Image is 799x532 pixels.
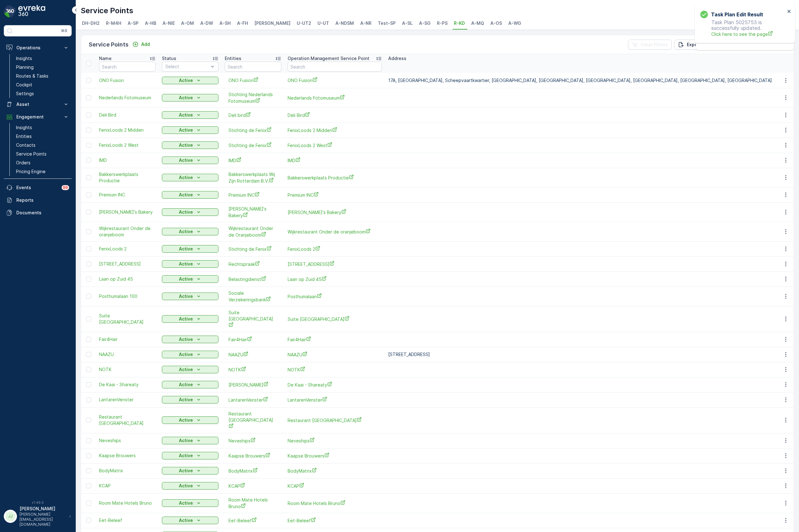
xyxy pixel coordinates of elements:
[162,351,218,358] button: Active
[81,6,133,16] p: Service Points
[5,511,15,521] div: JJ
[162,336,218,343] button: Active
[16,90,34,97] p: Settings
[179,316,193,322] p: Active
[787,9,791,15] button: close
[229,192,278,198] a: Premium INC
[229,127,278,134] a: Stichting de Fenix
[229,452,278,459] span: Kaapse Brouwers
[16,168,46,175] p: Pricing Engine
[86,112,91,118] div: Toggle Row Selected
[14,167,72,176] a: Pricing Engine
[162,517,218,524] button: Active
[385,73,775,88] td: 17A, [GEOGRAPHIC_DATA], Scheepvaartkwartier, [GEOGRAPHIC_DATA], [GEOGRAPHIC_DATA], [GEOGRAPHIC_DA...
[99,366,156,373] span: NOTK
[288,174,382,181] a: Bakkerswerkplaats Productie
[99,95,156,101] a: Nederlands Fotomuseum
[229,112,278,118] a: Deli bird
[229,336,278,343] a: Fair4Hair
[229,497,278,510] a: Room Mate Hotels Bruno
[288,293,382,300] a: Posthumalaan
[162,366,218,373] button: Active
[16,184,58,191] p: Events
[99,500,156,506] a: Room Mate Hotels Bruno
[229,366,278,373] span: NOTK
[99,293,156,299] span: Posthumalaan 100
[288,157,382,164] span: IMD
[99,437,156,444] a: Neveships
[711,31,785,37] span: Click here to see the page
[288,366,382,373] span: NOTK
[229,246,278,252] a: Stichting de Fenix
[99,381,156,388] a: De Kaai - Shareaty
[86,294,91,299] div: Toggle Row Selected
[16,64,34,70] p: Planning
[86,175,91,180] div: Toggle Row Selected
[179,261,193,267] p: Active
[162,77,218,84] button: Active
[4,206,72,219] a: Documents
[288,112,382,118] a: Deli Bird
[16,142,36,148] p: Contacts
[229,483,278,489] a: KCAP
[86,210,91,215] div: Toggle Row Selected
[179,95,193,101] p: Active
[99,414,156,426] a: Restaurant Hamburg
[14,150,72,158] a: Service Points
[179,174,193,181] p: Active
[179,228,193,235] p: Active
[16,82,32,88] p: Cockpit
[162,315,218,323] button: Active
[99,77,156,84] a: ONO Fusion
[99,246,156,252] span: FenixLoods 2
[288,261,382,267] span: [STREET_ADDRESS]
[229,468,278,474] a: BodyMatrix
[99,225,156,238] a: Wijkrestaurant Onder de oranjeboom
[99,414,156,426] span: Restaurant [GEOGRAPHIC_DATA]
[179,397,193,403] p: Active
[179,500,193,506] p: Active
[16,160,30,166] p: Orders
[14,72,72,80] a: Routes & Tasks
[99,112,156,118] span: Deli Bird
[288,351,382,358] span: NAAZU
[99,157,156,163] span: IMD
[99,397,156,403] a: LantarenVenster
[288,228,382,235] a: Wijkrestaurant Onder de oranjeboom
[130,41,152,48] button: Add
[179,336,193,343] p: Active
[229,225,278,238] a: Wijkrestaurant Onder de Oranjeboom
[179,437,193,444] p: Active
[16,210,69,216] p: Documents
[86,316,91,321] div: Toggle Row Selected
[86,95,91,100] div: Toggle Row Selected
[288,397,382,403] span: LantarenVenster
[288,77,382,84] a: ONO Fusion
[288,500,382,507] a: Room Mate Hotels Bruno
[179,127,193,133] p: Active
[16,133,32,140] p: Entities
[4,41,72,54] button: Operations
[288,417,382,424] a: Restaurant Hamburg
[711,11,763,18] h3: Task Plan Edit Result
[179,246,193,252] p: Active
[86,468,91,473] div: Toggle Row Selected
[229,276,278,282] a: Belastingdienst
[99,517,156,524] a: Eet-Beleef
[288,192,382,198] a: Premium INC
[86,518,91,523] div: Toggle Row Selected
[162,396,218,403] button: Active
[99,209,156,215] a: Jordy's Bakery
[288,209,382,216] a: Jordy's Bakery
[179,276,193,282] p: Active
